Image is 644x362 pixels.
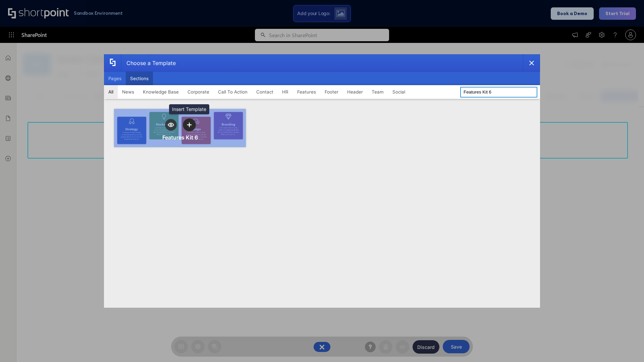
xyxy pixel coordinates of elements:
iframe: Chat Widget [610,330,644,362]
button: Knowledge Base [139,85,183,99]
input: Search [460,87,537,98]
button: Footer [320,85,343,99]
button: Team [367,85,388,99]
div: Choose a Template [121,55,176,71]
button: All [104,85,118,99]
button: News [118,85,139,99]
button: Social [388,85,410,99]
button: Contact [252,85,278,99]
button: Header [343,85,367,99]
button: Call To Action [214,85,252,99]
button: HR [278,85,293,99]
button: Sections [126,72,153,85]
div: template selector [104,54,540,308]
button: Corporate [183,85,214,99]
button: Pages [104,72,126,85]
button: Features [293,85,320,99]
div: Features Kit 6 [162,134,198,141]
